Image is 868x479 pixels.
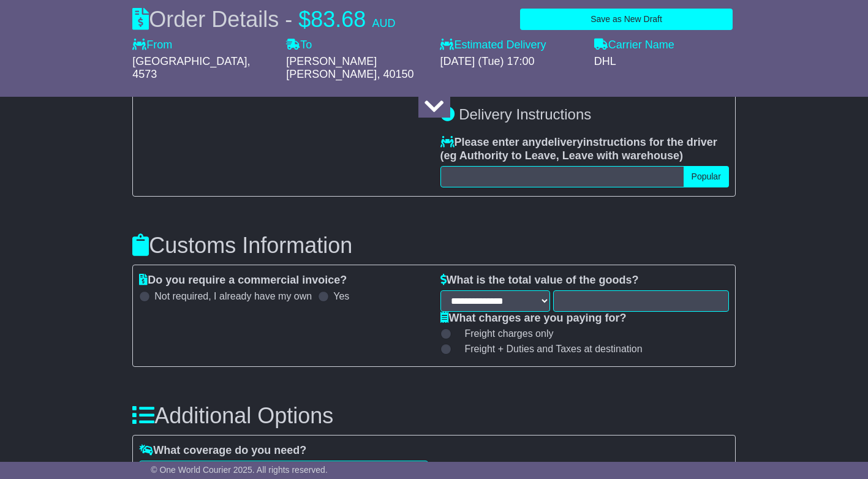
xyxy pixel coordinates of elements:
[440,312,627,325] label: What charges are you paying for?
[440,55,581,69] div: [DATE] (Tue) 17:00
[154,290,312,302] label: Not required, I already have my own
[333,290,349,302] label: Yes
[684,166,729,187] button: Popular
[440,39,581,52] label: Estimated Delivery
[444,149,679,162] span: eg Authority to Leave, Leave with warehouse
[594,55,736,69] div: DHL
[132,55,247,67] span: [GEOGRAPHIC_DATA]
[132,39,172,52] label: From
[459,106,591,123] span: Delivery Instructions
[465,343,643,355] span: Freight + Duties and Taxes at destination
[151,465,328,475] span: © One World Courier 2025. All rights reserved.
[311,7,366,32] span: 83.68
[132,6,395,32] div: Order Details -
[440,274,639,287] label: What is the total value of the goods?
[520,9,733,30] button: Save as New Draft
[372,17,395,29] span: AUD
[377,68,413,80] span: , 40150
[594,39,674,52] label: Carrier Name
[450,328,554,339] label: Freight charges only
[542,136,583,148] span: delivery
[440,136,729,162] label: Please enter any instructions for the driver ( )
[132,55,250,81] span: , 4573
[286,55,377,81] span: [PERSON_NAME] [PERSON_NAME]
[139,444,306,458] label: What coverage do you need?
[286,39,312,52] label: To
[139,274,347,287] label: Do you require a commercial invoice?
[132,404,736,428] h3: Additional Options
[298,7,311,32] span: $
[132,233,736,258] h3: Customs Information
